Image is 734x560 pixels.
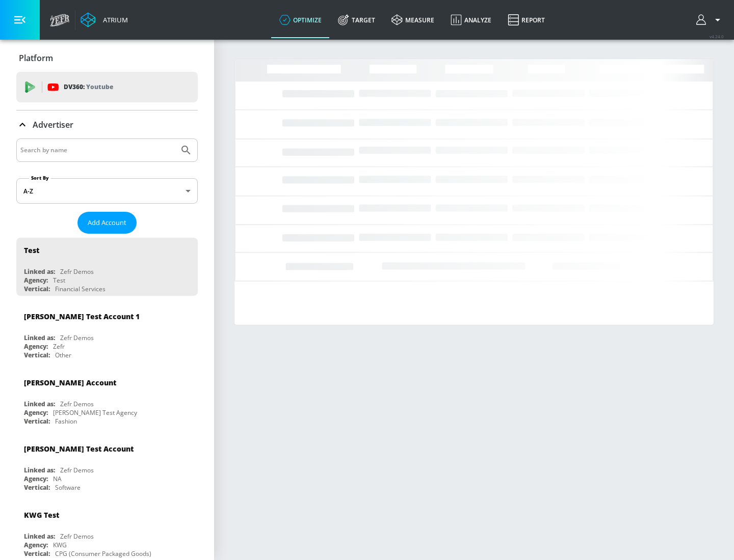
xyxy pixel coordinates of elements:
[24,474,48,483] div: Agency:
[24,267,55,276] div: Linked as:
[24,400,55,408] div: Linked as:
[710,34,724,39] span: v 4.24.0
[24,549,50,558] div: Vertical:
[500,2,553,38] a: Report
[330,2,383,38] a: Target
[99,15,128,24] div: Atrium
[442,2,500,38] a: Analyze
[55,549,151,558] div: CPG (Consumer Packaged Goods)
[383,2,442,38] a: measure
[24,466,55,474] div: Linked as:
[55,417,77,426] div: Fashion
[24,276,48,285] div: Agency:
[24,532,55,541] div: Linked as:
[60,333,94,342] div: Zefr Demos
[60,532,94,541] div: Zefr Demos
[16,178,198,204] div: A-Z
[16,370,198,428] div: [PERSON_NAME] AccountLinked as:Zefr DemosAgency:[PERSON_NAME] Test AgencyVertical:Fashion
[16,72,198,102] div: DV360: Youtube
[24,483,50,492] div: Vertical:
[29,175,51,181] label: Sort By
[33,119,73,130] p: Advertiser
[16,44,198,72] div: Platform
[60,400,94,408] div: Zefr Demos
[16,304,198,362] div: [PERSON_NAME] Test Account 1Linked as:Zefr DemosAgency:ZefrVertical:Other
[55,351,71,359] div: Other
[24,351,50,359] div: Vertical:
[24,312,140,321] div: [PERSON_NAME] Test Account 1
[20,144,175,157] input: Search by name
[19,52,53,64] p: Platform
[24,417,50,426] div: Vertical:
[16,110,198,139] div: Advertiser
[53,342,65,351] div: Zefr
[53,408,137,417] div: [PERSON_NAME] Test Agency
[88,217,126,229] span: Add Account
[55,483,81,492] div: Software
[24,342,48,351] div: Agency:
[16,238,198,296] div: TestLinked as:Zefr DemosAgency:TestVertical:Financial Services
[81,12,128,27] a: Atrium
[53,474,62,483] div: NA
[53,276,65,285] div: Test
[271,2,330,38] a: optimize
[24,285,50,293] div: Vertical:
[60,466,94,474] div: Zefr Demos
[24,378,116,387] div: [PERSON_NAME] Account
[24,510,59,520] div: KWG Test
[16,436,198,494] div: [PERSON_NAME] Test AccountLinked as:Zefr DemosAgency:NAVertical:Software
[24,245,39,255] div: Test
[64,81,113,93] p: DV360:
[53,541,67,549] div: KWG
[24,333,55,342] div: Linked as:
[24,408,48,417] div: Agency:
[24,541,48,549] div: Agency:
[60,267,94,276] div: Zefr Demos
[86,81,113,92] p: Youtube
[55,285,106,293] div: Financial Services
[77,212,137,234] button: Add Account
[24,444,134,454] div: [PERSON_NAME] Test Account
